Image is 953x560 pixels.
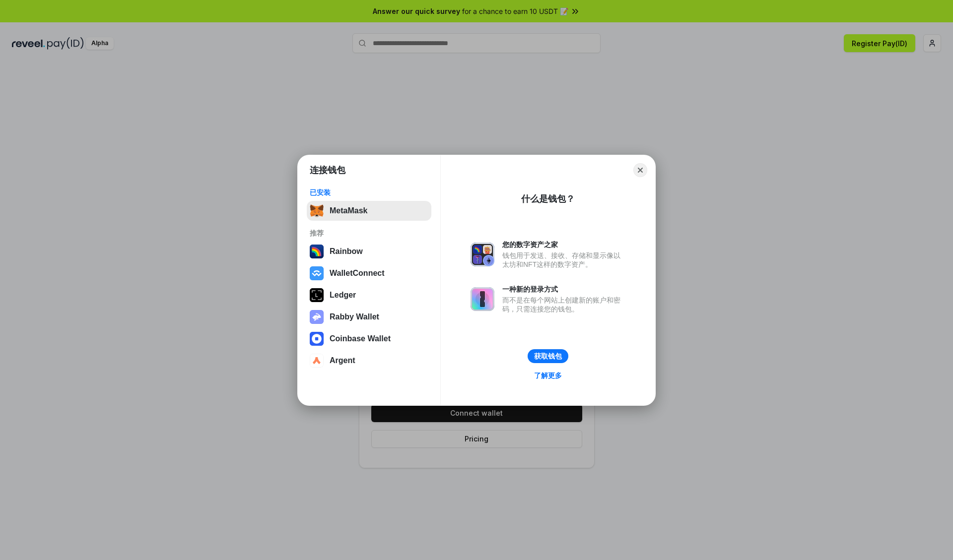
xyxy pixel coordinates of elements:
[330,312,379,321] div: Rabby Wallet
[330,291,356,300] div: Ledger
[471,243,494,266] img: svg+xml,%3Csvg%20xmlns%3D%22http%3A%2F%2Fwww.w3.org%2F2000%2Fsvg%22%20fill%3D%22none%22%20viewBox...
[502,285,625,294] div: 一种新的登录方式
[330,206,367,215] div: MetaMask
[330,247,363,256] div: Rainbow
[310,310,324,324] img: svg+xml,%3Csvg%20xmlns%3D%22http%3A%2F%2Fwww.w3.org%2F2000%2Fsvg%22%20fill%3D%22none%22%20viewBox...
[307,263,431,283] button: WalletConnect
[310,164,345,176] h1: 连接钱包
[307,307,431,327] button: Rabby Wallet
[310,229,428,238] div: 推荐
[310,245,324,258] img: svg+xml,%3Csvg%20width%3D%22120%22%20height%3D%22120%22%20viewBox%3D%220%200%20120%20120%22%20fil...
[633,163,647,177] button: Close
[502,296,625,313] div: 而不是在每个网站上创建新的账户和密码，只需连接您的钱包。
[307,242,431,261] button: Rainbow
[330,269,385,278] div: WalletConnect
[310,332,324,346] img: svg+xml,%3Csvg%20width%3D%2228%22%20height%3D%2228%22%20viewBox%3D%220%200%2028%2028%22%20fill%3D...
[310,204,324,218] img: svg+xml,%3Csvg%20fill%3D%22none%22%20height%3D%2233%22%20viewBox%3D%220%200%2035%2033%22%20width%...
[534,352,562,361] div: 获取钱包
[310,354,324,368] img: svg+xml,%3Csvg%20width%3D%2228%22%20height%3D%2228%22%20viewBox%3D%220%200%2028%2028%22%20fill%3D...
[307,201,431,221] button: MetaMask
[521,193,575,205] div: 什么是钱包？
[471,287,494,311] img: svg+xml,%3Csvg%20xmlns%3D%22http%3A%2F%2Fwww.w3.org%2F2000%2Fsvg%22%20fill%3D%22none%22%20viewBox...
[330,356,355,365] div: Argent
[310,288,324,302] img: svg+xml,%3Csvg%20xmlns%3D%22http%3A%2F%2Fwww.w3.org%2F2000%2Fsvg%22%20width%3D%2228%22%20height%3...
[502,251,625,269] div: 钱包用于发送、接收、存储和显示像以太坊和NFT这样的数字资产。
[502,240,625,249] div: 您的数字资产之家
[307,329,431,349] button: Coinbase Wallet
[528,369,568,382] a: 了解更多
[307,285,431,305] button: Ledger
[528,349,568,363] button: 获取钱包
[307,351,431,371] button: Argent
[330,334,391,343] div: Coinbase Wallet
[310,266,324,280] img: svg+xml,%3Csvg%20width%3D%2228%22%20height%3D%2228%22%20viewBox%3D%220%200%2028%2028%22%20fill%3D...
[534,371,562,380] div: 了解更多
[310,188,428,197] div: 已安装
